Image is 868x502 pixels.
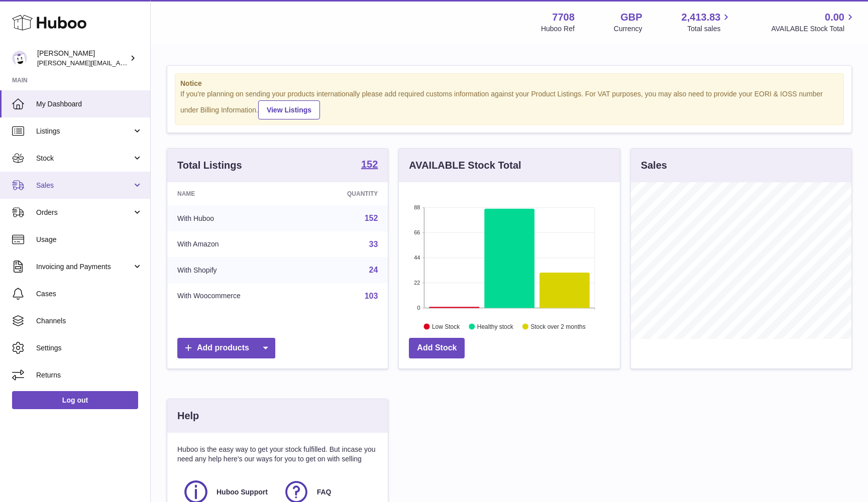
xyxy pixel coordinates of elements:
img: victor@erbology.co [12,51,27,66]
a: View Listings [258,100,320,119]
text: 22 [414,280,420,286]
h3: Total Listings [177,159,242,172]
text: 66 [414,229,420,235]
div: [PERSON_NAME] [37,49,128,68]
span: Orders [36,208,132,217]
text: Healthy stock [477,323,514,330]
a: 103 [365,292,378,300]
a: 33 [369,240,378,248]
a: 2,413.83 Total sales [682,11,732,34]
a: 0.00 AVAILABLE Stock Total [771,11,856,34]
a: Add Stock [409,338,465,358]
strong: GBP [620,11,642,24]
td: With Shopify [167,257,304,283]
a: Add products [177,338,275,358]
th: Name [167,182,304,205]
span: Channels [36,316,143,326]
span: Invoicing and Payments [36,262,132,272]
div: Currency [614,24,642,34]
h3: AVAILABLE Stock Total [409,159,521,172]
p: Huboo is the easy way to get your stock fulfilled. But incase you need any help here's our ways f... [177,445,378,464]
span: Sales [36,181,132,190]
strong: 7708 [552,11,575,24]
span: Total sales [687,24,732,34]
td: With Woocommerce [167,283,304,309]
text: 88 [414,204,420,210]
div: Huboo Ref [541,24,575,34]
text: Low Stock [432,323,460,330]
th: Quantity [304,182,388,205]
h3: Sales [641,159,667,172]
span: Huboo Support [216,487,268,497]
span: Cases [36,289,143,299]
span: FAQ [317,487,332,497]
a: 152 [361,159,378,171]
span: Returns [36,370,143,380]
span: My Dashboard [36,99,143,109]
span: [PERSON_NAME][EMAIL_ADDRESS][DOMAIN_NAME] [37,59,201,67]
span: Listings [36,127,132,136]
h3: Help [177,409,199,423]
div: If you're planning on sending your products internationally please add required customs informati... [180,89,838,119]
span: 2,413.83 [682,11,721,24]
text: 44 [414,255,420,261]
a: 24 [369,266,378,274]
span: Stock [36,154,132,163]
span: Settings [36,343,143,353]
text: 0 [417,305,420,311]
td: With Huboo [167,205,304,231]
a: 152 [365,214,378,222]
span: AVAILABLE Stock Total [771,24,856,34]
strong: 152 [361,159,378,169]
span: Usage [36,235,143,244]
span: 0.00 [825,11,844,24]
text: Stock over 2 months [531,323,586,330]
td: With Amazon [167,231,304,258]
strong: Notice [180,79,838,88]
a: Log out [12,391,138,409]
